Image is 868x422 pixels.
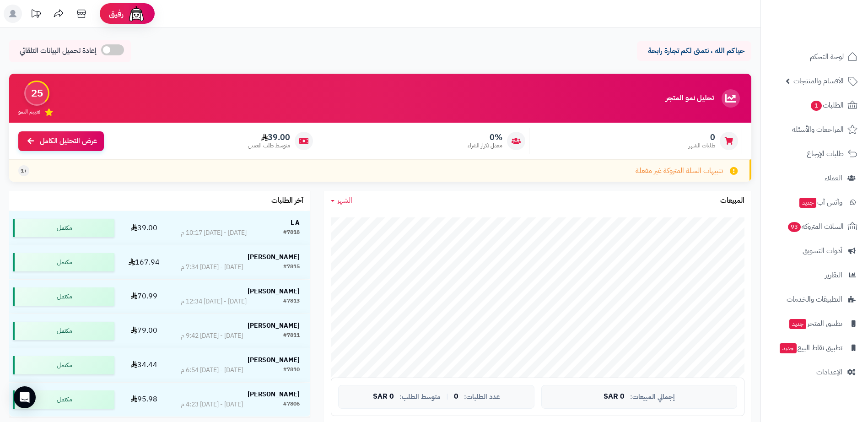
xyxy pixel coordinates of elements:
[248,132,290,142] span: 39.00
[799,198,816,208] span: جديد
[644,46,744,56] p: حياكم الله ، نتمنى لكم تجارة رابحة
[13,356,114,374] div: مكتمل
[181,228,247,238] div: [DATE] - [DATE] 10:17 م
[283,400,300,409] div: #7806
[13,390,114,409] div: مكتمل
[118,280,170,314] td: 70.99
[789,319,806,329] span: جديد
[24,5,47,25] a: تحديثات المنصة
[720,197,744,205] h3: المبيعات
[13,322,114,340] div: مكتمل
[636,166,723,176] span: تنبيهات السلة المتروكة غير مفعلة
[283,297,300,306] div: #7813
[337,195,352,206] span: الشهر
[181,366,243,375] div: [DATE] - [DATE] 6:54 م
[118,211,170,245] td: 39.00
[248,252,300,262] strong: [PERSON_NAME]
[630,393,675,401] span: إجمالي المبيعات:
[283,366,300,375] div: #7810
[181,297,247,306] div: [DATE] - [DATE] 12:34 م
[766,288,863,310] a: التطبيقات والخدمات
[248,287,300,296] strong: [PERSON_NAME]
[283,331,300,341] div: #7811
[13,287,114,306] div: مكتمل
[766,191,863,213] a: وآتس آبجديد
[810,50,844,63] span: لوحة التحكم
[825,172,842,184] span: العملاء
[454,393,458,401] span: 0
[787,222,801,233] span: 93
[803,244,842,257] span: أدوات التسويق
[291,218,300,227] strong: L A
[248,355,300,365] strong: [PERSON_NAME]
[248,142,290,150] span: متوسط طلب العميل
[373,393,394,401] span: 0 SAR
[118,245,170,279] td: 167.94
[793,75,844,87] span: الأقسام والمنتجات
[766,361,863,383] a: الإعدادات
[766,337,863,359] a: تطبيق نقاط البيعجديد
[810,100,822,111] span: 1
[14,386,36,408] div: Open Intercom Messenger
[109,8,124,19] span: رفيق
[766,216,863,238] a: السلات المتروكة93
[13,219,114,237] div: مكتمل
[248,390,300,399] strong: [PERSON_NAME]
[118,314,170,348] td: 79.00
[766,167,863,189] a: العملاء
[766,143,863,165] a: طلبات الإرجاع
[810,99,844,112] span: الطلبات
[816,366,842,379] span: الإعدادات
[40,136,97,146] span: عرض التحليل الكامل
[766,94,863,116] a: الطلبات1
[787,220,844,233] span: السلات المتروكة
[331,195,352,206] a: الشهر
[399,393,441,401] span: متوسط الطلب:
[666,94,714,103] h3: تحليل نمو المتجر
[788,317,842,330] span: تطبيق المتجر
[181,263,243,272] div: [DATE] - [DATE] 7:34 م
[604,393,625,401] span: 0 SAR
[18,108,40,116] span: تقييم النمو
[283,228,300,238] div: #7818
[825,269,842,281] span: التقارير
[780,343,797,353] span: جديد
[806,14,859,33] img: logo-2.png
[689,142,715,150] span: طلبات الشهر
[181,331,243,341] div: [DATE] - [DATE] 9:42 م
[18,131,104,151] a: عرض التحليل الكامل
[468,142,502,150] span: معدل تكرار الشراء
[766,119,863,141] a: المراجعات والأسئلة
[13,253,114,271] div: مكتمل
[766,313,863,335] a: تطبيق المتجرجديد
[779,341,842,354] span: تطبيق نقاط البيع
[118,348,170,382] td: 34.44
[127,5,146,23] img: ai-face.png
[792,123,844,136] span: المراجعات والأسئلة
[248,321,300,330] strong: [PERSON_NAME]
[21,167,27,175] span: +1
[181,400,243,409] div: [DATE] - [DATE] 4:23 م
[283,263,300,272] div: #7815
[807,147,844,160] span: طلبات الإرجاع
[689,132,715,142] span: 0
[766,240,863,262] a: أدوات التسويق
[798,196,842,209] span: وآتس آب
[468,132,502,142] span: 0%
[464,393,500,401] span: عدد الطلبات:
[766,46,863,68] a: لوحة التحكم
[446,393,448,400] span: |
[20,46,97,56] span: إعادة تحميل البيانات التلقائي
[118,383,170,417] td: 95.98
[271,197,303,205] h3: آخر الطلبات
[787,293,842,306] span: التطبيقات والخدمات
[766,264,863,286] a: التقارير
